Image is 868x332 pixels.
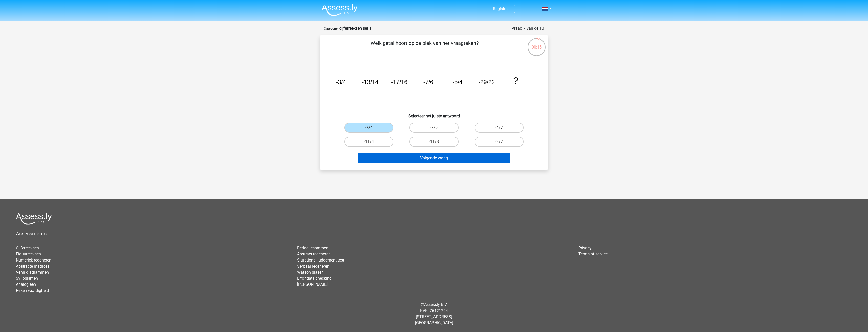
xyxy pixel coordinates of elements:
[362,79,378,85] tspan: -13/14
[297,282,328,287] a: [PERSON_NAME]
[297,276,332,281] a: Error data checking
[475,137,524,147] label: -9/7
[358,153,511,163] button: Volgende vraag
[344,137,393,147] label: -11/4
[322,4,358,16] img: Assessly
[328,110,540,118] h6: Selecteer het juiste antwoord
[16,246,39,250] a: Cijferreeksen
[324,27,338,30] small: Categorie:
[391,79,407,85] tspan: -17/16
[16,270,49,275] a: Venn diagrammen
[409,137,458,147] label: -11/8
[423,79,433,85] tspan: -7/6
[493,6,511,11] a: Registreer
[336,79,346,85] tspan: -3/4
[16,252,41,256] a: Figuurreeksen
[16,258,51,263] a: Numeriek redeneren
[344,123,393,133] label: -7/4
[512,25,544,31] div: Vraag 7 van de 10
[297,258,344,263] a: Situational judgement test
[513,75,518,86] tspan: ?
[527,38,546,50] div: 00:15
[16,282,36,287] a: Analogieen
[578,246,592,250] a: Privacy
[409,123,458,133] label: -7/5
[475,123,524,133] label: -4/7
[297,264,329,269] a: Verbaal redeneren
[16,276,38,281] a: Syllogismen
[578,252,608,256] a: Terms of service
[297,270,323,275] a: Watson glaser
[339,26,372,31] strong: cijferreeksen set 1
[16,288,49,293] a: Reken vaardigheid
[328,39,521,55] p: Welk getal hoort op de plek van het vraagteken?
[12,298,856,330] div: © KVK: 76121224 [STREET_ADDRESS] [GEOGRAPHIC_DATA]
[16,264,49,269] a: Abstracte matrices
[297,252,331,256] a: Abstract redeneren
[16,231,852,237] h5: Assessments
[452,79,463,85] tspan: -5/4
[16,213,52,225] img: Assessly logo
[478,79,495,85] tspan: -29/22
[297,246,328,250] a: Redactiesommen
[424,302,447,307] a: Assessly B.V.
